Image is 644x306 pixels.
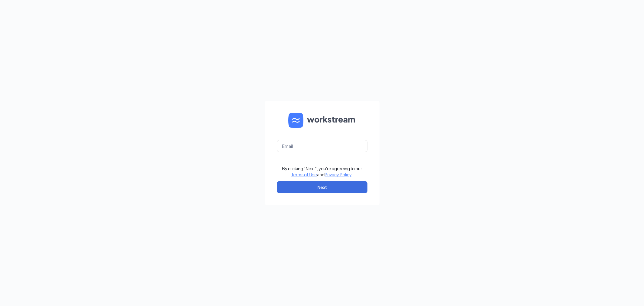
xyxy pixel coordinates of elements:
a: Terms of Use [291,172,317,177]
div: By clicking "Next", you're agreeing to our and . [282,165,362,177]
img: WS logo and Workstream text [288,113,356,128]
button: Next [277,181,367,193]
a: Privacy Policy [325,172,351,177]
input: Email [277,140,367,152]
